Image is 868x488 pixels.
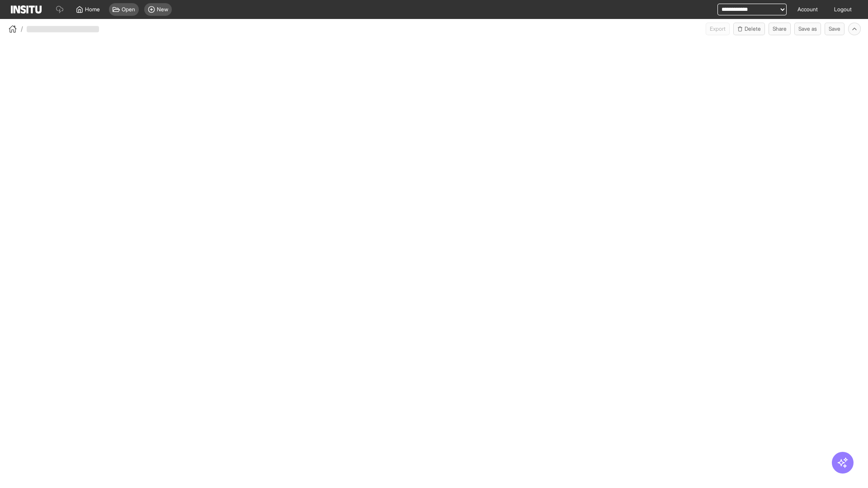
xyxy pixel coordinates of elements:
[794,23,821,35] button: Save as
[825,23,844,35] button: Save
[21,24,23,33] span: /
[706,23,730,35] button: Export
[733,23,765,35] button: Delete
[85,6,100,13] span: Home
[706,23,730,35] span: Can currently only export from Insights reports.
[157,6,168,13] span: New
[11,5,42,14] img: Logo
[122,6,135,13] span: Open
[7,23,23,34] button: /
[769,23,791,35] button: Share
